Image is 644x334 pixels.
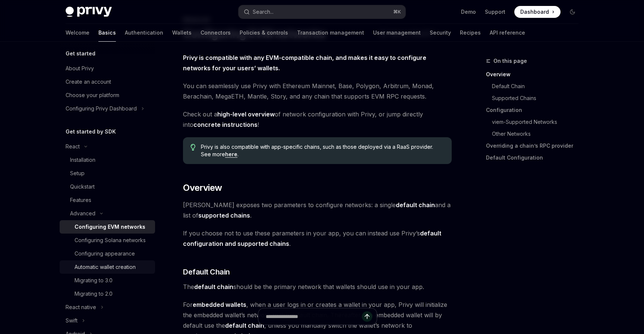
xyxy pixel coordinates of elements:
span: If you choose not to use these parameters in your app, you can instead use Privy’s . [183,228,452,249]
a: Migrating to 2.0 [60,287,155,301]
a: Features [60,193,155,207]
a: viem-Supported Networks [486,116,584,128]
div: Migrating to 2.0 [75,289,113,298]
div: Quickstart [70,182,95,191]
a: concrete instructions [193,121,258,129]
span: You can seamlessly use Privy with Ethereum Mainnet, Base, Polygon, Arbitrum, Monad, Berachain, Me... [183,81,452,102]
img: dark logo [66,7,112,17]
div: Configuring appearance [75,249,135,258]
a: Configuring Solana networks [60,234,155,247]
a: Overview [486,68,584,80]
span: [PERSON_NAME] exposes two parameters to configure networks: a single and a list of . [183,200,452,221]
a: API reference [490,24,525,42]
a: Configuring appearance [60,247,155,260]
strong: Privy is compatible with any EVM-compatible chain, and makes it easy to configure networks for yo... [183,54,426,72]
a: here [225,151,237,158]
span: ⌘ K [393,9,401,15]
a: supported chains [198,212,250,219]
a: User management [373,24,421,42]
a: Default Chain [486,80,584,92]
div: Swift [66,316,78,325]
a: Quickstart [60,180,155,193]
div: Search... [253,7,274,16]
button: Open search [239,5,405,19]
a: Choose your platform [60,89,155,102]
strong: default chain [396,201,435,209]
a: Authentication [125,24,163,42]
div: Automatic wallet creation [75,263,136,272]
a: Basics [98,24,116,42]
a: Migrating to 3.0 [60,274,155,287]
button: Toggle Swift section [60,314,155,327]
div: Migrating to 3.0 [75,276,113,285]
a: Overriding a chain’s RPC provider [486,140,584,152]
a: default chain [396,201,435,209]
svg: Tip [190,144,196,151]
a: Automatic wallet creation [60,260,155,274]
div: Choose your platform [66,91,119,100]
span: The should be the primary network that wallets should use in your app. [183,282,452,292]
a: Supported Chains [486,92,584,104]
a: Security [430,24,451,42]
strong: default chain [194,283,233,290]
strong: embedded wallets [193,301,246,308]
a: Configuring EVM networks [60,220,155,234]
div: Configuring Solana networks [75,236,146,245]
a: Create an account [60,75,155,89]
a: Recipes [460,24,481,42]
button: Toggle Configuring Privy Dashboard section [60,102,155,115]
a: Demo [461,8,476,16]
span: Dashboard [520,8,549,16]
span: Overview [183,182,222,194]
a: Setup [60,167,155,180]
div: Installation [70,155,95,164]
a: Transaction management [297,24,364,42]
a: Welcome [66,24,89,42]
div: Create an account [66,77,111,86]
div: Advanced [70,209,95,218]
span: Default Chain [183,267,230,277]
button: Toggle React section [60,140,155,153]
div: Configuring EVM networks [75,222,145,231]
div: React [66,142,80,151]
span: On this page [493,57,527,65]
span: Privy is also compatible with app-specific chains, such as those deployed via a RaaS provider. Se... [201,143,444,158]
a: Policies & controls [240,24,288,42]
div: Configuring Privy Dashboard [66,104,137,113]
a: About Privy [60,62,155,75]
span: Check out a of network configuration with Privy, or jump directly into ! [183,109,452,130]
div: Features [70,196,91,205]
div: React native [66,303,96,312]
button: Toggle Advanced section [60,207,155,220]
a: Configuration [486,104,584,116]
a: Installation [60,153,155,167]
a: Other Networks [486,128,584,140]
button: Send message [362,311,372,322]
div: Setup [70,169,85,178]
a: high-level overview [217,110,275,118]
a: Default Configuration [486,152,584,164]
a: Dashboard [514,6,561,18]
h5: Get started [66,49,95,58]
button: Toggle dark mode [566,6,578,18]
input: Ask a question... [266,308,362,325]
div: About Privy [66,64,94,73]
a: Wallets [172,24,192,42]
a: Support [485,8,505,16]
button: Toggle React native section [60,301,155,314]
h5: Get started by SDK [66,127,116,136]
a: Connectors [201,24,231,42]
